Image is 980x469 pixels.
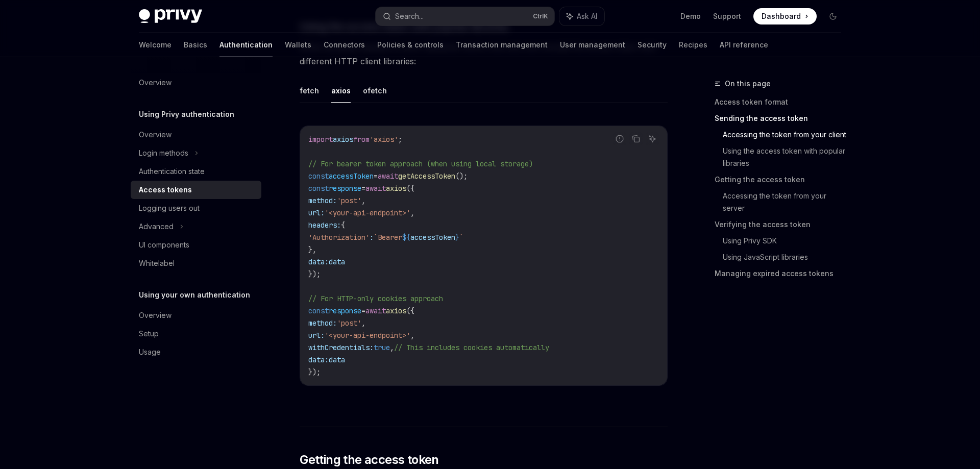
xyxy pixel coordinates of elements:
[308,184,329,193] span: const
[753,8,817,24] a: Dashboard
[139,77,171,89] div: Overview
[139,257,175,269] div: Whitelabel
[762,11,801,21] span: Dashboard
[374,343,390,352] span: true
[139,328,159,340] div: Setup
[374,233,402,242] span: `Bearer
[455,171,468,181] span: ();
[308,196,337,205] span: method:
[361,184,365,193] span: =
[638,33,667,57] a: Security
[629,132,643,145] button: Copy the contents from the code block
[308,257,329,266] span: data:
[184,33,207,57] a: Basics
[329,184,361,193] span: response
[329,171,374,181] span: accessToken
[577,11,597,21] span: Ask AI
[131,181,261,199] a: Access tokens
[363,79,387,103] button: ofetch
[308,355,329,364] span: data:
[329,355,345,364] span: data
[331,79,351,103] button: axios
[139,33,171,57] a: Welcome
[365,306,386,315] span: await
[131,306,261,325] a: Overview
[410,208,414,217] span: ,
[308,367,321,377] span: });
[308,220,341,230] span: headers:
[680,11,701,21] a: Demo
[131,236,261,254] a: UI components
[341,220,345,230] span: {
[410,331,414,340] span: ,
[715,110,849,127] a: Sending the access token
[825,8,841,24] button: Toggle dark mode
[329,257,345,266] span: data
[139,184,192,196] div: Access tokens
[308,269,321,279] span: });
[394,343,549,352] span: // This includes cookies automatically
[723,143,849,171] a: Using the access token with popular libraries
[715,216,849,233] a: Verifying the access token
[679,33,707,57] a: Recipes
[378,171,398,181] span: await
[308,233,370,242] span: 'Authorization'
[333,135,353,144] span: axios
[646,132,659,145] button: Ask AI
[308,159,533,168] span: // For bearer token approach (when using local storage)
[723,127,849,143] a: Accessing the token from your client
[139,309,171,322] div: Overview
[370,233,374,242] span: :
[131,126,261,144] a: Overview
[308,245,316,254] span: },
[376,7,554,26] button: Search...CtrlK
[139,165,205,178] div: Authentication state
[131,254,261,273] a: Whitelabel
[386,184,406,193] span: axios
[139,129,171,141] div: Overview
[131,73,261,92] a: Overview
[365,184,386,193] span: await
[131,343,261,361] a: Usage
[456,33,548,57] a: Transaction management
[713,11,741,21] a: Support
[398,135,402,144] span: ;
[139,239,189,251] div: UI components
[139,147,188,159] div: Login methods
[406,184,414,193] span: ({
[337,196,361,205] span: 'post'
[395,10,424,22] div: Search...
[374,171,378,181] span: =
[308,294,443,303] span: // For HTTP-only cookies approach
[285,33,311,57] a: Wallets
[324,33,365,57] a: Connectors
[308,171,329,181] span: const
[139,202,200,214] div: Logging users out
[131,199,261,217] a: Logging users out
[613,132,626,145] button: Report incorrect code
[725,78,771,90] span: On this page
[723,249,849,265] a: Using JavaScript libraries
[308,135,333,144] span: import
[300,452,439,468] span: Getting the access token
[308,331,325,340] span: url:
[723,233,849,249] a: Using Privy SDK
[715,94,849,110] a: Access token format
[139,289,250,301] h5: Using your own authentication
[377,33,444,57] a: Policies & controls
[361,318,365,328] span: ,
[398,171,455,181] span: getAccessToken
[361,306,365,315] span: =
[560,33,625,57] a: User management
[390,343,394,352] span: ,
[139,220,174,233] div: Advanced
[715,171,849,188] a: Getting the access token
[219,33,273,57] a: Authentication
[455,233,459,242] span: }
[308,318,337,328] span: method:
[723,188,849,216] a: Accessing the token from your server
[308,343,374,352] span: withCredentials:
[131,325,261,343] a: Setup
[325,208,410,217] span: '<your-api-endpoint>'
[139,346,161,358] div: Usage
